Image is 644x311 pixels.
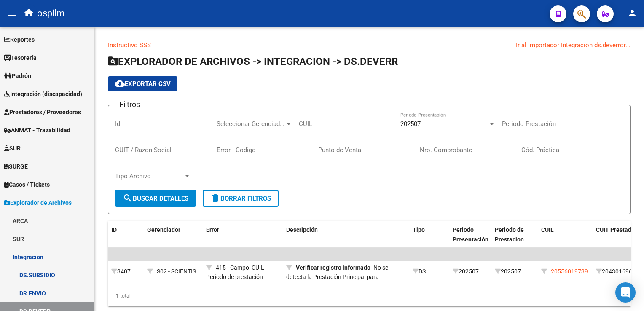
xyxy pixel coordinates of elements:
[286,226,318,233] span: Descripción
[296,264,370,271] strong: Verificar registro informado
[115,172,183,180] span: Tipo Archivo
[203,221,283,249] datatable-header-cell: Error
[551,268,588,275] span: 20556019739
[4,53,37,62] span: Tesorería
[4,89,82,99] span: Integración (discapacidad)
[596,226,637,233] span: CUIT Prestador
[123,195,188,202] span: Buscar Detalles
[7,8,17,18] mat-icon: menu
[4,198,72,207] span: Explorador de Archivos
[495,226,524,243] span: Periodo de Prestacion
[108,41,151,49] a: Instructivo SSS
[283,221,409,249] datatable-header-cell: Descripción
[115,80,171,88] span: Exportar CSV
[491,221,538,249] datatable-header-cell: Periodo de Prestacion
[4,144,21,153] span: SUR
[286,264,388,290] span: - No se detecta la Prestación Principal para Alimentación y/o Transporte
[108,76,177,91] button: Exportar CSV
[37,4,64,23] span: ospilm
[453,226,488,243] span: Periodo Presentación
[615,282,636,303] div: Open Intercom Messenger
[4,71,31,80] span: Padrón
[413,267,446,276] div: DS
[4,107,81,117] span: Prestadores / Proveedores
[400,120,421,128] span: 202507
[516,40,631,50] div: Ir al importador Integración ds.deverror...
[210,195,271,202] span: Borrar Filtros
[217,120,285,128] span: Seleccionar Gerenciador
[111,226,117,233] span: ID
[495,267,534,276] div: 202507
[206,264,267,290] span: 415 - Campo: CUIL - Periodo de prestación - Código de practica
[144,221,203,249] datatable-header-cell: Gerenciador
[4,35,35,44] span: Reportes
[108,285,631,306] div: 1 total
[111,267,140,276] div: 3407
[4,162,28,171] span: SURGE
[147,226,180,233] span: Gerenciador
[108,221,144,249] datatable-header-cell: ID
[4,180,50,189] span: Casos / Tickets
[409,221,449,249] datatable-header-cell: Tipo
[108,56,398,67] span: EXPLORADOR DE ARCHIVOS -> INTEGRACION -> DS.DEVERR
[206,226,219,233] span: Error
[115,190,196,207] button: Buscar Detalles
[413,226,425,233] span: Tipo
[541,226,554,233] span: CUIL
[627,8,637,18] mat-icon: person
[115,78,125,88] mat-icon: cloud_download
[453,267,488,276] div: 202507
[538,221,593,249] datatable-header-cell: CUIL
[123,193,133,203] mat-icon: search
[157,268,196,275] span: S02 - SCIENTIS
[115,99,144,110] h3: Filtros
[4,126,70,135] span: ANMAT - Trazabilidad
[203,190,279,207] button: Borrar Filtros
[449,221,491,249] datatable-header-cell: Periodo Presentación
[210,193,220,203] mat-icon: delete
